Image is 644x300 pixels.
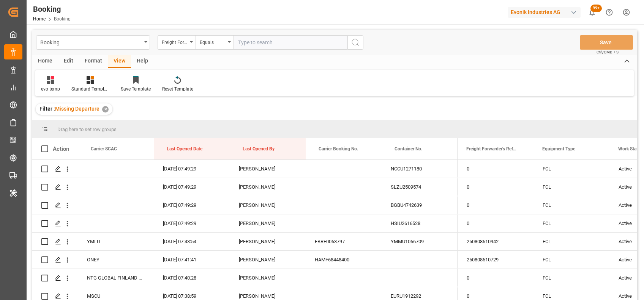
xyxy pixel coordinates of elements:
[33,3,71,15] div: Booking
[458,178,534,196] div: 0
[58,55,79,68] div: Edit
[121,86,151,92] div: Save Template
[382,196,458,214] div: BGBU4742639
[597,49,619,55] span: Ctrl/CMD + S
[534,251,609,269] div: FCL
[32,178,458,196] div: Press SPACE to select this row.
[36,35,150,50] button: open menu
[108,55,131,68] div: View
[580,35,633,50] button: Save
[534,269,609,287] div: FCL
[382,214,458,232] div: HSIU2616528
[154,251,230,269] div: [DATE] 07:41:41
[154,160,230,178] div: [DATE] 07:49:29
[40,37,142,47] div: Booking
[534,214,609,232] div: FCL
[534,160,609,178] div: FCL
[230,160,306,178] div: [PERSON_NAME]
[154,233,230,250] div: [DATE] 07:43:54
[39,106,55,112] span: Filter :
[32,196,458,214] div: Press SPACE to select this row.
[154,178,230,196] div: [DATE] 07:49:29
[508,7,581,18] div: Evonik Industries AG
[590,5,602,12] span: 99+
[458,160,534,178] div: 0
[162,37,188,46] div: Freight Forwarder's Reference No.
[154,269,230,287] div: [DATE] 07:40:28
[78,269,154,287] div: NTG GLOBAL FINLAND OY
[319,146,358,152] span: Carrier Booking No.
[78,251,154,269] div: ONEY
[79,55,108,68] div: Format
[458,269,534,287] div: 0
[458,233,534,250] div: 250808610942
[466,146,517,152] span: Freight Forwarder's Reference No.
[154,196,230,214] div: [DATE] 07:49:29
[78,233,154,250] div: YMLU
[32,269,458,287] div: Press SPACE to select this row.
[200,37,226,46] div: Equals
[458,251,534,269] div: 250808610729
[230,214,306,232] div: [PERSON_NAME]
[347,35,363,50] button: search button
[618,146,643,152] span: Work Status
[102,106,109,112] div: ✕
[584,4,601,21] button: show 100 new notifications
[55,106,99,112] span: Missing Departure
[32,233,458,251] div: Press SPACE to select this row.
[167,146,202,152] span: Last Opened Date
[41,86,60,92] div: evo temp
[458,214,534,232] div: 0
[32,251,458,269] div: Press SPACE to select this row.
[33,16,46,22] a: Home
[601,4,618,21] button: Help Center
[534,178,609,196] div: FCL
[158,35,196,50] button: open menu
[306,233,382,250] div: FBRE0063797
[382,160,458,178] div: NCCU1271180
[230,269,306,287] div: [PERSON_NAME]
[534,196,609,214] div: FCL
[196,35,234,50] button: open menu
[382,178,458,196] div: SLZU2509574
[458,196,534,214] div: 0
[243,146,275,152] span: Last Opened By
[230,233,306,250] div: [PERSON_NAME]
[57,127,117,132] span: Drag here to set row groups
[508,5,584,19] button: Evonik Industries AG
[534,233,609,250] div: FCL
[234,35,347,50] input: Type to search
[162,86,193,92] div: Reset Template
[230,196,306,214] div: [PERSON_NAME]
[395,146,422,152] span: Container No.
[131,55,154,68] div: Help
[53,145,69,152] div: Action
[230,251,306,269] div: [PERSON_NAME]
[91,146,117,152] span: Carrier SCAC
[32,55,58,68] div: Home
[154,214,230,232] div: [DATE] 07:49:29
[32,160,458,178] div: Press SPACE to select this row.
[230,178,306,196] div: [PERSON_NAME]
[542,146,575,152] span: Equipment Type
[71,86,109,92] div: Standard Templates
[306,251,382,269] div: HAMF68448400
[32,214,458,233] div: Press SPACE to select this row.
[382,233,458,250] div: YMMU1066709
